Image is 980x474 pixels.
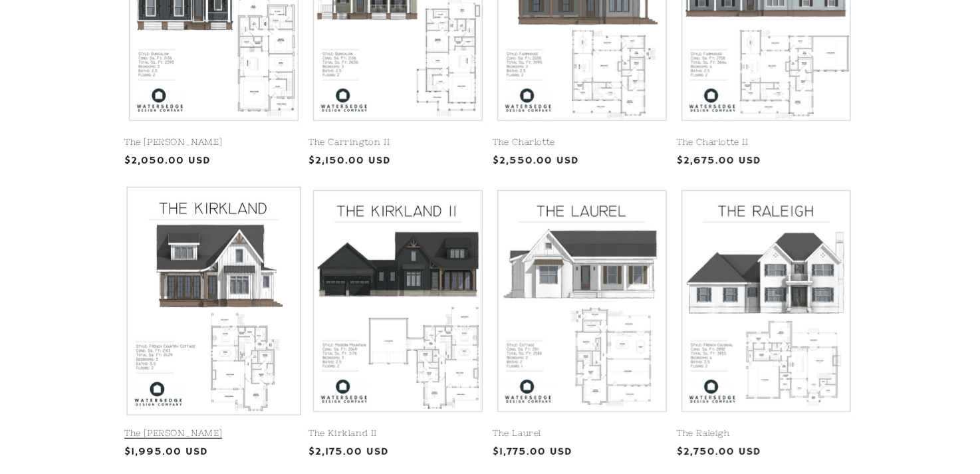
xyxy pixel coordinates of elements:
a: The Charlotte [493,137,672,148]
a: The Laurel [493,428,672,439]
a: The Kirkland II [308,428,487,439]
a: The Carrington II [308,137,487,148]
a: The [PERSON_NAME] [124,137,303,148]
a: The Charlotte II [677,137,856,148]
a: The [PERSON_NAME] [124,428,303,439]
a: The Raleigh [677,428,856,439]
